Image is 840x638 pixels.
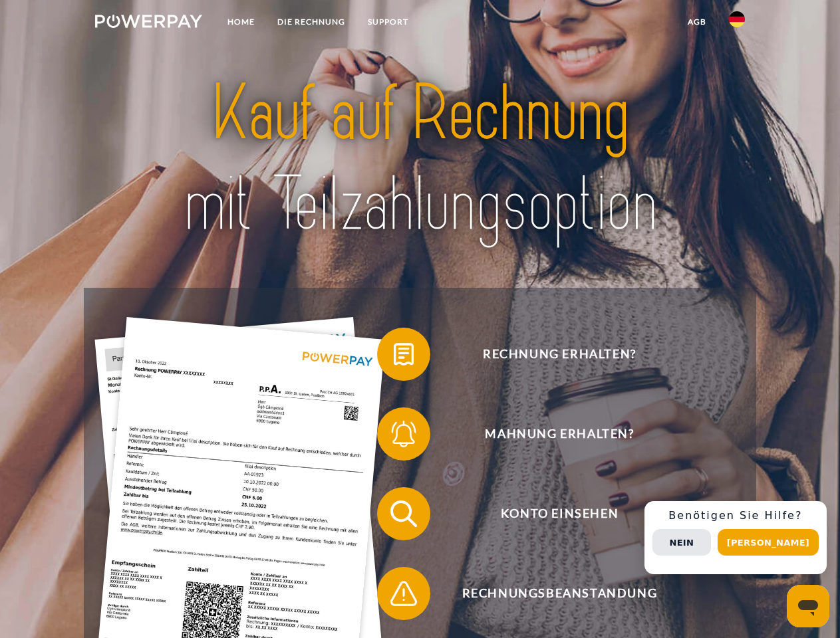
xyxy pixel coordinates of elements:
iframe: Schaltfläche zum Öffnen des Messaging-Fensters [787,585,829,627]
button: Rechnung erhalten? [377,328,723,381]
div: Schnellhilfe [644,501,827,574]
img: qb_bell.svg [387,417,420,451]
button: [PERSON_NAME] [718,529,819,556]
a: SUPPORT [356,10,420,34]
button: Mahnung erhalten? [377,407,723,461]
a: Home [216,10,266,34]
img: title-powerpay_de.svg [127,64,713,255]
img: qb_search.svg [387,497,420,530]
img: logo-powerpay-white.svg [95,15,202,28]
a: agb [676,10,718,34]
button: Konto einsehen [377,487,723,540]
button: Rechnungsbeanstandung [377,567,723,620]
img: qb_warning.svg [387,577,420,610]
h3: Benötigen Sie Hilfe? [652,509,819,522]
span: Konto einsehen [396,487,722,540]
span: Rechnungsbeanstandung [396,567,722,620]
button: Nein [652,529,711,556]
img: qb_bill.svg [387,338,420,371]
img: de [729,11,745,27]
span: Rechnung erhalten? [396,328,722,381]
span: Mahnung erhalten? [396,407,722,461]
a: DIE RECHNUNG [266,10,356,34]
